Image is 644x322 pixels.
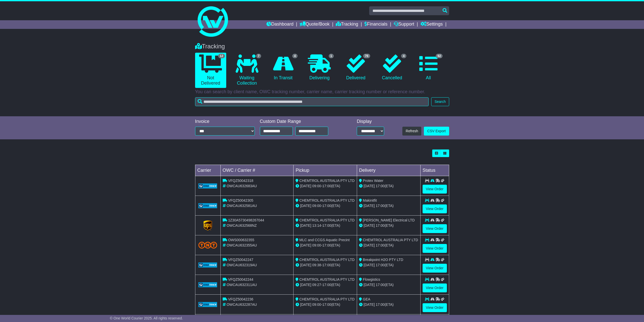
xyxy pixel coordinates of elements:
span: 76 [363,54,370,58]
span: [DATE] [300,204,311,208]
span: 09:38 [312,263,321,267]
a: 7 Waiting Collection [231,53,262,88]
span: OWCAU632683AU [226,184,257,188]
span: 17:00 [322,184,331,188]
span: [DATE] [300,283,311,287]
a: View Order [423,244,447,253]
div: - (ETA) [296,262,355,268]
div: - (ETA) [296,183,355,189]
img: GetCarrierServiceLogo [198,183,217,188]
span: CHEMTROL AUSTRALIA PTY LTD [299,179,355,183]
span: [DATE] [364,204,375,208]
div: (ETA) [359,243,418,248]
a: View Order [423,224,447,233]
span: CHEMTROL AUSTRALIA PTY LTD [299,218,355,222]
span: Protex Water [363,179,383,183]
img: GetCarrierServiceLogo [198,302,217,307]
span: [DATE] [300,184,311,188]
div: (ETA) [359,302,418,307]
span: 17:00 [322,283,331,287]
span: Flowgistics [363,277,380,281]
div: Invoice [195,119,255,124]
div: Tracking [193,43,452,50]
a: 1 Delivering [304,53,335,83]
span: CHEMTROL AUSTRALIA PTY LTD [299,258,355,262]
span: 17:00 [376,184,385,188]
span: [DATE] [300,223,311,228]
td: Carrier [195,165,220,176]
img: TNT_Domestic.png [198,242,217,249]
a: 4 In Transit [267,53,299,83]
a: CSV Export [424,127,449,136]
td: Status [420,165,449,176]
a: Support [394,20,414,29]
span: VFQZ50042236 [228,297,253,301]
span: 09:00 [312,184,321,188]
td: OWC / Carrier # [220,165,294,176]
div: Display [357,119,384,124]
a: Dashboard [266,20,294,29]
span: 7 [256,54,261,58]
a: View Order [423,264,447,273]
span: 09:27 [312,283,321,287]
a: View Order [423,204,447,213]
span: VFQZ50042318 [228,179,253,183]
span: 13:14 [312,223,321,228]
span: VFQZ50042305 [228,198,253,202]
a: 92 All [413,53,444,83]
td: Pickup [294,165,357,176]
span: 17:00 [376,302,385,307]
span: [DATE] [364,302,375,307]
span: 17:00 [322,263,331,267]
a: View Order [423,185,447,194]
a: Settings [421,20,443,29]
span: [DATE] [300,263,311,267]
div: - (ETA) [296,243,355,248]
span: 17:00 [376,243,385,247]
span: 17:00 [322,243,331,247]
span: CHEMTROL AUSTRALIA PTY LTD [363,238,418,242]
div: (ETA) [359,223,418,228]
span: 4 [292,54,298,58]
span: GEA [363,297,370,301]
span: 09:00 [312,243,321,247]
span: © One World Courier 2025. All rights reserved. [110,316,183,320]
span: 17:00 [322,302,331,307]
span: [DATE] [300,302,311,307]
span: [DATE] [364,223,375,228]
button: Search [431,97,449,106]
a: 76 Delivered [340,53,371,83]
div: (ETA) [359,183,418,189]
div: (ETA) [359,203,418,209]
span: 4 [401,54,406,58]
img: GetCarrierServiceLogo [198,282,217,287]
span: 09:00 [312,204,321,208]
div: - (ETA) [296,223,355,228]
span: OWCAU632355AU [226,243,257,247]
span: 92 [436,54,443,58]
span: 17:00 [322,223,331,228]
p: You can search by client name, OWC tracking number, carrier name, carrier tracking number or refe... [195,89,449,95]
div: - (ETA) [296,282,355,288]
span: [DATE] [364,263,375,267]
span: OWCAU632319AU [226,263,257,267]
span: [DATE] [364,243,375,247]
span: [DATE] [364,283,375,287]
span: OWS000632355 [228,238,254,242]
span: VFQZ50042244 [228,277,253,281]
a: View Order [423,303,447,312]
a: 4 Cancelled [377,53,408,83]
img: GetCarrierServiceLogo [203,220,212,231]
span: 09:00 [312,302,321,307]
a: Tracking [336,20,358,29]
td: Delivery [357,165,420,176]
span: OWCAU632581AU [226,204,257,208]
span: Breakpoint H2O PTY LTD [363,258,403,262]
span: 17:00 [376,283,385,287]
span: 1 [329,54,334,58]
a: View Order [423,283,447,292]
span: MLC and CCGS Aquatic Precint [299,238,349,242]
span: 17:00 [376,223,385,228]
span: [DATE] [364,184,375,188]
span: 1Z30A5730498267044 [228,218,264,222]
